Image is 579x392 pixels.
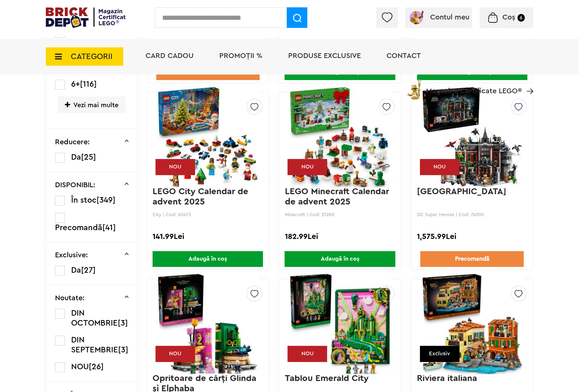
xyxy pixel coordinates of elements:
[417,232,527,242] div: 1,575.99Lei
[285,232,395,242] div: 182.99Lei
[71,309,118,327] span: DIN OCTOMBRIE
[147,251,268,267] a: Adaugă în coș
[289,272,391,375] img: Tablou Emerald City
[89,363,104,371] span: [26]
[420,159,459,175] div: NOU
[153,187,251,206] a: LEGO City Calendar de advent 2025
[153,232,263,242] div: 141.99Lei
[417,212,527,217] p: DC Super Heroes | Cod: 76300
[157,272,259,375] img: Opritoare de cărţi Glinda şi Elphaba
[118,346,128,354] span: [3]
[426,78,522,95] span: Magazine Certificate LEGO®
[289,86,391,188] img: LEGO Minecraft Calendar de advent 2025
[421,272,523,375] img: Riviera italiana
[71,52,113,61] span: CATEGORII
[287,159,327,175] div: NOU
[102,224,116,232] span: [41]
[81,266,96,274] span: [27]
[96,196,116,204] span: [349]
[71,266,81,274] span: Da
[155,159,195,175] div: NOU
[285,187,391,206] a: LEGO Minecraft Calendar de advent 2025
[408,14,469,21] a: Contul meu
[285,212,395,217] p: Minecraft | Cod: 21280
[517,14,525,22] small: 6
[58,97,125,113] span: Vezi mai multe
[55,251,88,259] p: Exclusive:
[118,319,128,327] span: [3]
[386,52,421,59] a: Contact
[430,14,469,21] span: Contul meu
[522,78,533,85] a: Magazine Certificate LEGO®
[287,346,327,362] div: NOU
[153,251,263,267] span: Adaugă în coș
[279,251,400,267] a: Adaugă în coș
[420,251,524,267] a: Precomandă
[155,346,195,362] div: NOU
[288,52,361,59] a: Produse exclusive
[417,187,506,196] a: [GEOGRAPHIC_DATA]
[285,374,368,383] a: Tablou Emerald City
[55,224,102,232] span: Precomandă
[417,374,477,383] a: Riviera italiana
[71,336,118,354] span: DIN SEPTEMBRIE
[285,251,395,267] span: Adaugă în coș
[55,138,90,146] p: Reducere:
[71,363,89,371] span: NOU
[157,86,259,188] img: LEGO City Calendar de advent 2025
[71,153,81,161] span: Da
[55,294,85,302] p: Noutate:
[146,52,194,59] a: Card Cadou
[153,212,263,217] p: City | Cod: 60475
[421,86,523,188] img: Arkham Asylum
[71,196,96,204] span: În stoc
[420,346,459,362] div: Exclusiv
[55,181,95,189] p: DISPONIBIL:
[81,153,96,161] span: [25]
[219,52,263,59] a: PROMOȚII %
[502,14,515,21] span: Coș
